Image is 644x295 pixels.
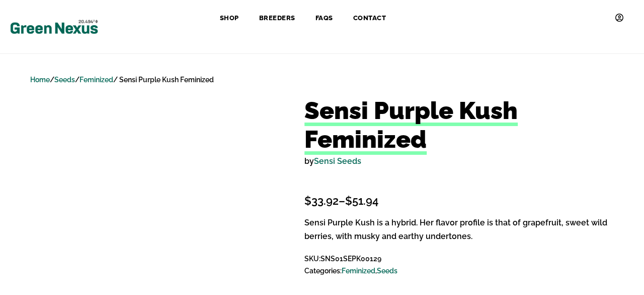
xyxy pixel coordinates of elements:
[320,255,381,263] span: SNS01SEPK00129
[304,154,614,168] span: by
[79,76,113,84] a: Feminized
[305,8,343,30] a: FAQs
[377,267,397,275] a: Seeds
[304,96,614,154] h1: Sensi Purple Kush Feminized
[116,8,634,46] nav: Site Navigation
[304,216,614,243] p: Sensi Purple Kush is a hybrid. Her flavor profile is that of grapefruit, sweet wild berries, with...
[10,17,98,36] img: Green Nexus
[345,194,352,207] span: $
[30,76,50,84] a: Home
[345,194,378,207] bdi: 51.94
[210,8,249,30] a: Shop
[304,265,614,277] span: Categories: ,
[249,8,305,30] a: Breeders
[314,156,361,166] a: Sensi Seeds
[342,267,375,275] a: Feminized
[304,192,614,210] p: –
[30,74,614,86] nav: Breadcrumb
[304,194,339,207] bdi: 33.92
[54,76,75,84] a: Seeds
[343,8,396,30] a: Contact
[304,253,614,265] span: SKU:
[304,194,311,207] span: $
